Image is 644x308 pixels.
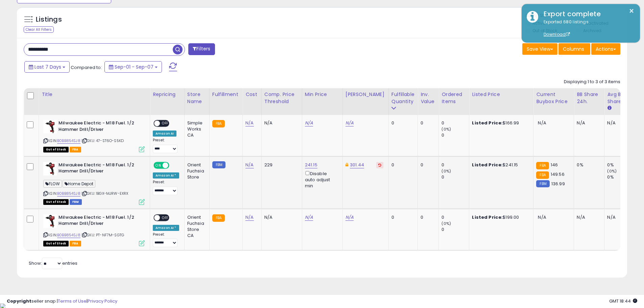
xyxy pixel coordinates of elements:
div: Disable auto adjust min [305,170,337,189]
span: N/A [538,214,546,220]
a: Terms of Use [58,298,87,304]
a: 241.15 [305,162,317,168]
div: 0 [442,174,469,180]
a: B0BB854SJ8 [57,232,80,238]
strong: Copyright [7,298,31,304]
span: Last 7 Days [34,64,61,70]
small: (0%) [607,168,617,174]
a: N/A [305,214,313,221]
div: $241.15 [472,162,528,168]
b: Milwaukee Electric - M18 Fuel. 1/2 Hammer Drill/Driver [58,214,141,229]
span: Compared to: [71,64,102,71]
button: Sep-01 - Sep-07 [104,61,162,73]
div: Inv. value [421,91,436,105]
small: FBA [536,171,549,179]
span: FBM [70,199,82,205]
img: 31U++-wXbgL._SL40_.jpg [43,120,57,134]
a: 301.44 [350,162,364,168]
div: 0 [421,120,433,126]
div: 0% [577,162,599,168]
a: N/A [345,120,354,126]
div: Fulfillable Quantity [391,91,415,105]
div: 0 [391,162,412,168]
span: 136.99 [551,181,565,187]
div: ASIN: [43,120,145,151]
div: Orient Fuchsia Store CA [187,214,204,239]
div: seller snap | | [7,298,117,305]
div: Comp. Price Threshold [264,91,299,105]
small: (0%) [442,168,451,174]
span: All listings that are currently out of stock and unavailable for purchase on Amazon [43,199,69,205]
div: 0 [421,162,433,168]
span: OFF [168,162,179,168]
a: Privacy Policy [88,298,117,304]
div: 0 [442,227,469,233]
div: Avg BB Share [607,91,632,105]
div: Cost [245,91,259,98]
div: $166.99 [472,120,528,126]
span: Home Depot [63,180,96,188]
a: B0BB854SJ8 [57,191,80,196]
small: FBM [212,161,225,168]
div: BB Share 24h. [577,91,601,105]
button: Columns [558,43,590,55]
div: Listed Price [472,91,530,98]
span: 2025-09-15 18:44 GMT [609,298,637,304]
small: (0%) [442,126,451,132]
b: Listed Price: [472,162,503,168]
div: N/A [607,120,629,126]
div: Repricing [153,91,182,98]
b: Listed Price: [472,120,503,126]
div: 0 [442,162,469,168]
div: Min Price [305,91,340,98]
span: FBA [70,241,81,246]
button: Last 7 Days [24,61,70,73]
div: Amazon AI * [153,172,179,179]
div: Amazon AI [153,131,176,137]
div: Fulfillment [212,91,240,98]
div: Clear All Filters [24,26,54,33]
span: OFF [160,215,171,220]
span: Columns [563,46,584,52]
span: | SKU: PT-NF7M-SGTG [81,232,124,238]
span: Show: entries [29,260,77,266]
span: N/A [538,120,546,126]
span: 146 [551,162,558,168]
small: Avg BB Share. [607,105,611,111]
div: Preset: [153,180,179,195]
div: Amazon AI * [153,225,179,231]
b: Listed Price: [472,214,503,220]
a: N/A [245,214,254,221]
span: All listings that are currently out of stock and unavailable for purchase on Amazon [43,241,69,246]
span: | SKU: 47-ST6O-S5KD [81,138,124,143]
img: 31U++-wXbgL._SL40_.jpg [43,214,57,228]
div: Current Buybox Price [536,91,571,105]
div: Exported 680 listings. [539,19,635,38]
h5: Listings [36,15,62,24]
a: N/A [305,120,313,126]
div: Store Name [187,91,207,105]
div: $199.00 [472,214,528,220]
div: Displaying 1 to 3 of 3 items [564,79,620,85]
b: Milwaukee Electric - M18 Fuel. 1/2 Hammer Drill/Driver [58,120,141,134]
a: B0BB854SJ8 [57,138,80,144]
div: ASIN: [43,214,145,246]
div: 0 [421,214,433,220]
button: × [629,7,634,15]
span: ON [154,162,163,168]
div: Orient Fuchsia Store [187,162,204,181]
img: 31U++-wXbgL._SL40_.jpg [43,162,57,175]
small: (0%) [442,221,451,226]
div: N/A [264,120,297,126]
small: FBM [536,180,549,187]
span: Sep-01 - Sep-07 [115,64,153,70]
button: Save View [522,43,557,55]
div: N/A [607,214,629,220]
div: Title [42,91,147,98]
div: Ordered Items [442,91,466,105]
div: 0 [442,120,469,126]
button: Actions [591,43,620,55]
div: N/A [577,214,599,220]
div: ASIN: [43,162,145,204]
div: 0 [391,120,412,126]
